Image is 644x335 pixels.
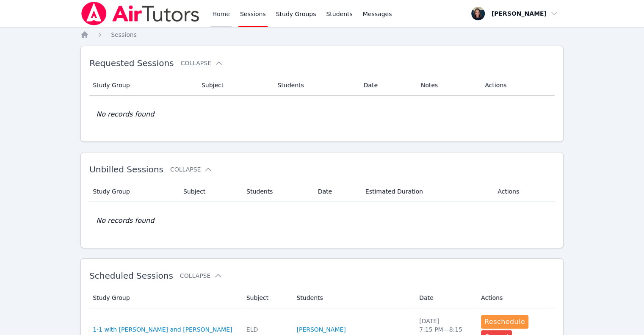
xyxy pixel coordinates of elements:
button: Collapse [180,271,222,280]
button: Collapse [180,59,223,67]
a: 1-1 with [PERSON_NAME] and [PERSON_NAME] [93,325,232,334]
th: Subject [241,288,292,308]
span: Sessions [111,31,137,38]
span: Requested Sessions [89,58,174,68]
th: Study Group [89,75,196,96]
button: Collapse [170,165,213,174]
th: Subject [178,181,241,202]
img: Air Tutors [80,2,200,25]
th: Date [359,75,416,96]
div: ELD [246,325,287,334]
span: Unbilled Sessions [89,164,163,174]
a: Sessions [111,30,137,39]
th: Notes [416,75,480,96]
span: Messages [363,10,392,18]
th: Study Group [89,181,178,202]
nav: Breadcrumb [80,30,564,39]
th: Students [272,75,358,96]
th: Estimated Duration [360,181,492,202]
th: Actions [492,181,555,202]
th: Actions [476,288,555,308]
th: Students [291,288,414,308]
th: Date [414,288,476,308]
a: [PERSON_NAME] [296,325,345,334]
td: No records found [89,96,555,133]
th: Study Group [89,288,241,308]
th: Date [313,181,360,202]
button: Reschedule [481,315,528,329]
th: Students [241,181,313,202]
th: Actions [480,75,555,96]
th: Subject [196,75,273,96]
td: No records found [89,202,555,239]
span: Scheduled Sessions [89,271,173,281]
